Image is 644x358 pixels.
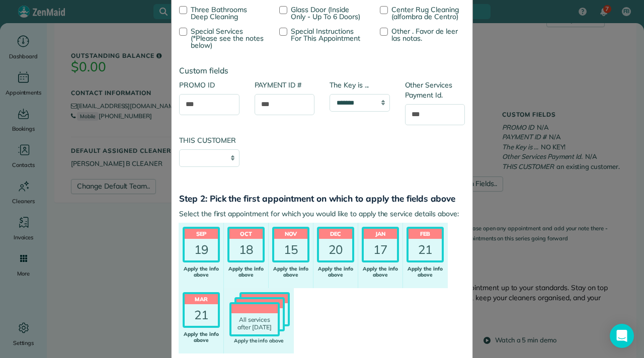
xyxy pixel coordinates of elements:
[185,304,218,326] div: 21
[179,209,465,219] label: Select the first appointment for which you would like to apply the service details above:
[409,229,442,239] header: Feb
[191,27,264,50] span: Special Services (*Please see the notes below)
[274,229,307,239] header: Nov
[362,266,399,278] div: Apply the info above
[185,229,218,239] header: Sep
[179,80,239,90] label: PROMO ID
[319,239,352,260] div: 20
[179,135,239,145] label: THIS CUSTOMER
[183,266,220,278] div: Apply the info above
[409,239,442,260] div: 21
[364,229,397,239] header: Jan
[317,266,354,278] div: Apply the info above
[407,266,444,278] div: Apply the info above
[227,266,265,278] div: Apply the info above
[291,27,360,43] span: Special Instructions For This Appointment
[179,66,465,75] h4: Custom fields
[185,239,218,260] div: 19
[291,5,360,21] span: Glass Door (Inside Only - Up To 6 Doors)
[319,229,352,239] header: Dec
[229,239,263,260] div: 18
[405,80,465,100] label: Other Services Payment Id.
[255,80,315,90] label: PAYMENT ID #
[179,194,465,204] h3: Step 2: Pick the first appointment on which to apply the fields above
[610,324,634,348] div: Open Intercom Messenger
[391,27,458,43] span: Other . Favor de leer las notas.
[191,5,247,21] span: Three Bathrooms Deep Cleaning
[185,294,218,305] header: Mar
[227,338,290,344] strong: Apply the info above
[364,239,397,260] div: 17
[183,331,220,343] div: Apply the info above
[274,239,307,260] div: 15
[330,80,390,90] label: The Key is ...
[231,313,278,334] div: All services after [DATE]
[272,266,309,278] div: Apply the info above
[229,229,263,239] header: Oct
[391,5,459,21] span: Center Rug Cleaning (alfombra de Centro)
